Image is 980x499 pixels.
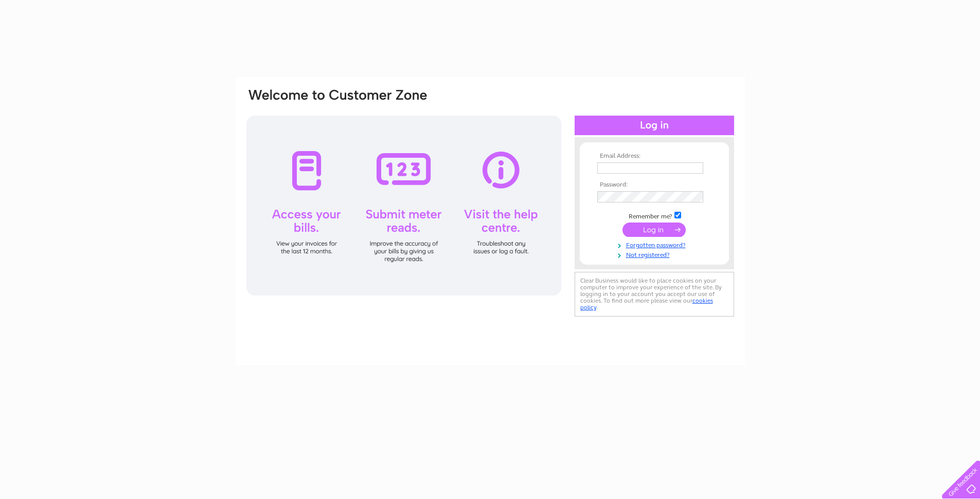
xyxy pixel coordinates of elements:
[595,210,714,220] td: Remember me?
[595,181,714,189] th: Password:
[580,297,713,311] a: cookies policy
[597,239,714,249] a: Forgotten password?
[622,223,686,237] input: Submit
[597,249,714,259] a: Not registered?
[595,153,714,160] th: Email Address:
[575,272,734,317] div: Clear Business would like to place cookies on your computer to improve your experience of the sit...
